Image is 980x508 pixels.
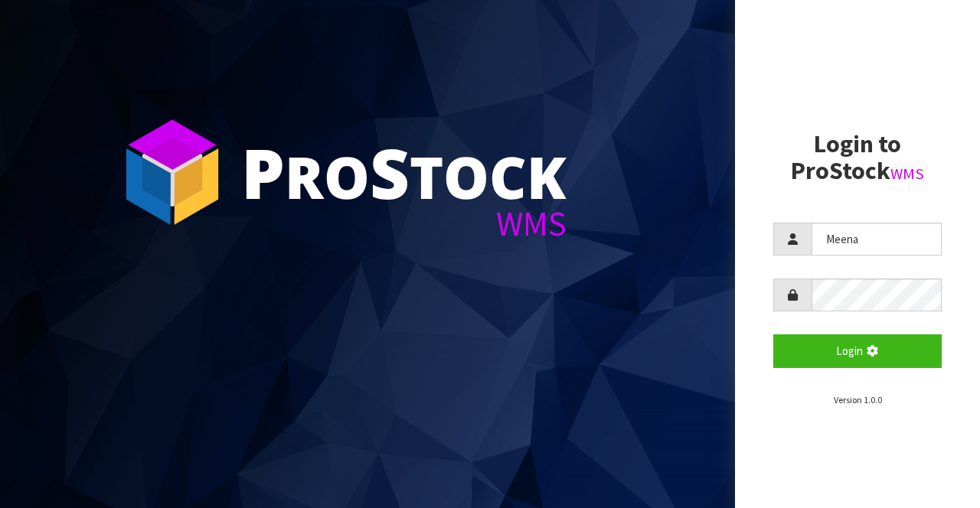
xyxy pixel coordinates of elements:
span: P [241,125,285,219]
img: ProStock Cube [115,115,230,230]
div: WMS [241,207,567,241]
small: Version 1.0.0 [834,394,882,405]
span: S [370,125,410,219]
div: ro tock [241,138,567,207]
h2: Login to ProStock [773,131,942,184]
input: Username [812,223,942,256]
button: Login [773,334,942,367]
small: WMS [890,164,924,184]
